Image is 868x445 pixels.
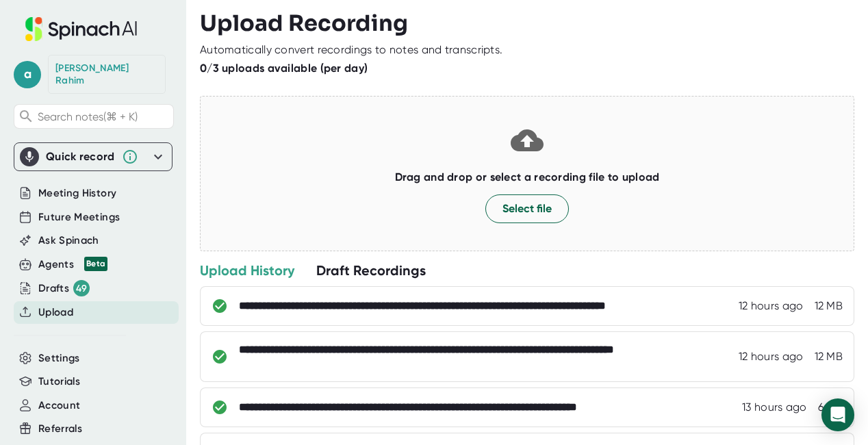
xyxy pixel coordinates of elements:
button: Tutorials [38,374,80,390]
span: Search notes (⌘ + K) [38,110,138,123]
div: Quick record [20,143,166,170]
div: 8/13/2025, 8:26:34 PM [739,299,804,313]
div: 49 [73,280,90,296]
button: Drafts 49 [38,280,90,296]
div: Beta [84,257,107,271]
button: Select file [485,194,569,223]
button: Agents Beta [38,257,107,272]
div: 8/13/2025, 8:14:31 PM [742,400,807,414]
b: Drag and drop or select a recording file to upload [395,170,660,183]
button: Meeting History [38,186,116,201]
div: 8/13/2025, 8:22:19 PM [739,350,804,364]
button: Ask Spinach [38,233,99,249]
div: 12 MB [815,299,843,313]
div: Automatically convert recordings to notes and transcripts. [200,43,502,57]
button: Settings [38,351,80,366]
button: Referrals [38,421,82,437]
span: a [14,61,41,88]
button: Account [38,398,80,414]
div: Open Intercom Messenger [821,398,854,431]
div: Drafts [38,280,90,296]
b: 0/3 uploads available (per day) [200,62,368,75]
div: Abdul Rahim [55,62,158,86]
button: Future Meetings [38,209,120,225]
span: Select file [502,201,552,217]
h3: Upload Recording [200,10,854,36]
div: Agents [38,257,107,272]
button: Upload [38,305,73,320]
div: Draft Recordings [316,262,426,279]
div: 12 MB [815,350,843,364]
div: 6 MB [818,400,843,414]
div: Upload History [200,262,294,279]
div: Quick record [46,150,115,164]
